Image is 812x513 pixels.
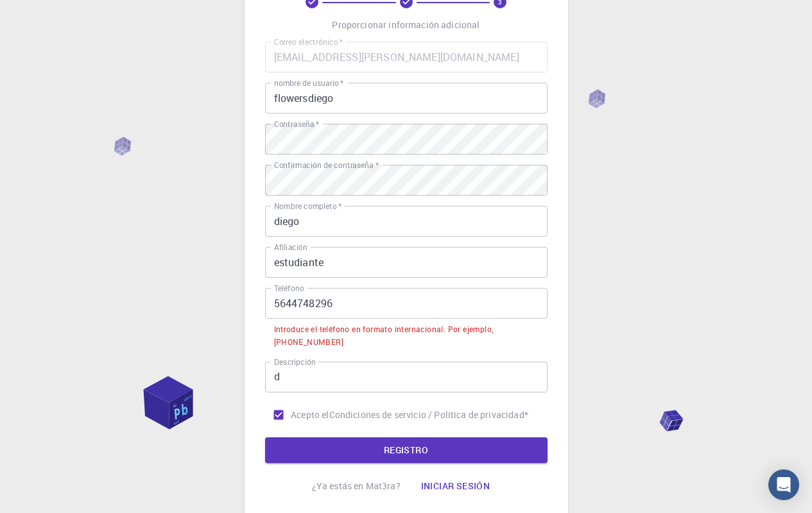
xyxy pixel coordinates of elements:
font: Correo electrónico [274,37,338,47]
font: ¿Ya estás en Mat3ra? [312,480,401,492]
font: Proporcionar información adicional [332,19,479,31]
font: Afiliación [274,242,307,253]
font: Introduce el teléfono en formato internacional. Por ejemplo, [PHONE_NUMBER] [274,324,494,347]
font: Confirmación de contraseña [274,160,374,171]
font: nombre de usuario [274,78,339,88]
font: Contraseña [274,119,315,130]
font: Condiciones de servicio / Política de privacidad [329,408,524,421]
font: Iniciar sesión [421,480,490,492]
font: Nombre completo [274,201,337,212]
button: REGISTRO [265,437,548,463]
font: REGISTRO [384,444,428,456]
a: Condiciones de servicio / Política de privacidad* [329,408,528,421]
font: Teléfono [274,283,304,294]
button: Iniciar sesión [411,473,501,499]
div: Abrir Intercom Messenger [768,469,799,500]
font: Descripción [274,357,316,367]
font: Acepto el [291,408,329,421]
